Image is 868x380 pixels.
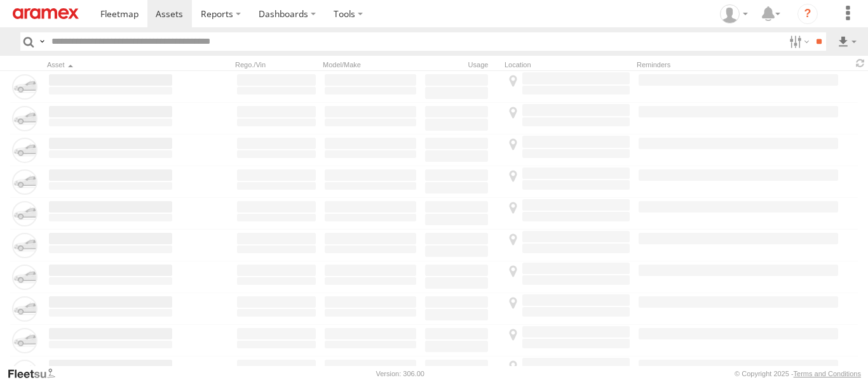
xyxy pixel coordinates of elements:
[794,370,861,377] a: Terms and Conditions
[13,8,79,19] img: aramex-logo.svg
[637,60,750,69] div: Reminders
[784,32,811,51] label: Search Filter Options
[47,60,174,69] div: Click to Sort
[715,4,752,23] div: Mazen Siblini
[797,4,818,24] i: ?
[376,370,424,377] div: Version: 306.00
[423,60,499,69] div: Usage
[7,367,65,380] a: Visit our Website
[37,32,47,51] label: Search Query
[235,60,318,69] div: Rego./Vin
[323,60,418,69] div: Model/Make
[853,57,868,69] span: Refresh
[505,60,632,69] div: Location
[836,32,858,51] label: Export results as...
[735,370,861,377] div: © Copyright 2025 -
